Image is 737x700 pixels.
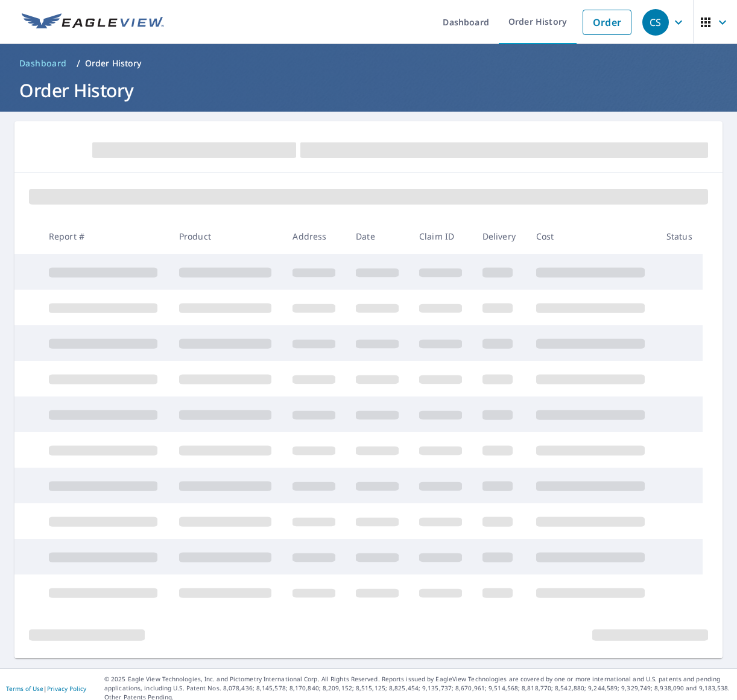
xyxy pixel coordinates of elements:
a: Order [583,10,631,35]
li: / [77,56,80,71]
a: Dashboard [14,54,72,73]
span: Dashboard [19,57,67,69]
th: Product [169,218,283,254]
a: Privacy Policy [47,684,86,693]
div: CS [642,9,669,36]
th: Status [657,218,703,254]
th: Claim ID [410,218,473,254]
img: EV Logo [22,13,164,31]
h1: Order History [14,78,723,103]
nav: breadcrumb [14,54,723,73]
th: Report # [39,218,169,254]
th: Cost [527,218,657,254]
p: | [6,685,86,692]
th: Delivery [473,218,527,254]
p: Order History [85,57,142,69]
a: Terms of Use [6,684,43,693]
th: Address [283,218,346,254]
th: Date [346,218,410,254]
